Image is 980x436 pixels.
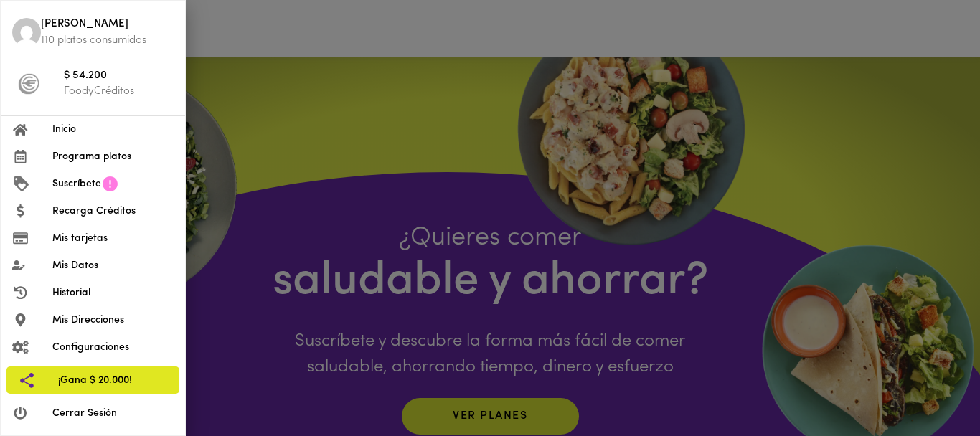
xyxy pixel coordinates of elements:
span: Programa platos [52,149,174,164]
iframe: Messagebird Livechat Widget [897,353,966,422]
span: ¡Gana $ 20.000! [58,373,168,388]
span: Mis Datos [52,258,174,273]
span: Configuraciones [52,340,174,355]
span: Inicio [52,122,174,137]
img: foody-creditos-black.png [18,73,39,95]
p: FoodyCréditos [64,84,174,99]
p: 110 platos consumidos [41,33,174,48]
span: Mis tarjetas [52,231,174,246]
span: Cerrar Sesión [52,406,174,421]
span: [PERSON_NAME] [41,16,174,33]
span: Mis Direcciones [52,313,174,328]
span: $ 54.200 [64,68,174,85]
span: Historial [52,285,174,300]
span: Suscríbete [52,176,101,191]
span: Recarga Créditos [52,204,174,219]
